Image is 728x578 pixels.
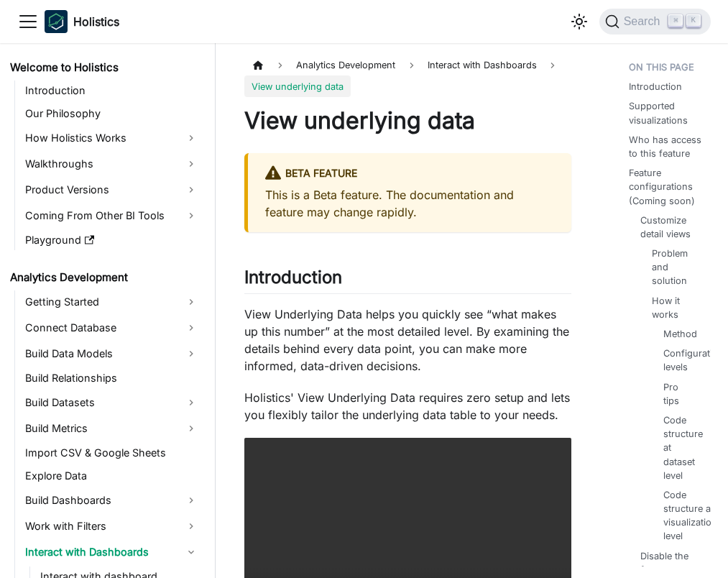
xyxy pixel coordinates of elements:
div: BETA FEATURE [265,165,554,183]
nav: Breadcrumbs [244,55,571,97]
button: Search (Command+K) [599,9,711,35]
a: Interact with Dashboards [21,541,203,564]
a: Build Relationships [21,368,203,388]
a: How Holistics Works [21,127,203,150]
a: Build Metrics [21,417,203,440]
b: Holistics [73,13,119,30]
a: Disable the feature [640,549,699,577]
a: Our Philosophy [21,104,203,124]
a: Who has access to this feature [629,133,705,160]
span: Analytics Development [289,55,402,75]
a: Home page [244,55,272,75]
a: Product Versions [21,178,203,201]
a: Configuration levels [663,347,724,374]
img: Holistics [45,10,68,33]
a: Build Dashboards [21,489,203,512]
a: Code structure at dataset level [663,413,703,482]
a: Introduction [629,80,682,93]
a: Problem and solution [652,247,694,288]
a: HolisticsHolistics [45,10,119,33]
a: Explore Data [21,466,203,486]
button: Toggle navigation bar [17,11,39,32]
a: Build Data Models [21,342,203,365]
a: Analytics Development [6,267,203,288]
span: View underlying data [244,75,351,96]
h1: View underlying data [244,106,571,135]
a: Walkthroughs [21,152,203,175]
a: Method [663,327,697,341]
a: Pro tips [663,380,688,408]
p: Holistics' View Underlying Data requires zero setup and lets you flexibly tailor the underlying d... [244,389,571,423]
a: Feature configurations (Coming soon) [629,166,705,208]
p: View Underlying Data helps you quickly see “what makes up this number” at the most detailed level... [244,306,571,375]
a: Introduction [21,81,203,101]
h2: Introduction [244,267,571,294]
kbd: K [686,14,701,27]
button: Switch between dark and light mode (currently light mode) [568,10,591,33]
a: Supported visualizations [629,99,705,127]
a: Welcome to Holistics [6,58,203,78]
a: Import CSV & Google Sheets [21,443,203,463]
p: This is a Beta feature. The documentation and feature may change rapidly. [265,186,554,221]
span: Interact with Dashboards [420,55,544,75]
a: Getting Started [21,290,203,313]
a: Coming From Other BI Tools [21,204,203,227]
a: Connect Database [21,316,203,339]
a: Code structure at visualization level [663,488,717,543]
a: Work with Filters [21,515,203,538]
a: Playground [21,230,203,250]
kbd: ⌘ [668,14,683,27]
a: Build Datasets [21,391,203,414]
a: Customize detail views [640,214,699,241]
a: How it works [652,294,694,321]
span: Search [619,15,669,28]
